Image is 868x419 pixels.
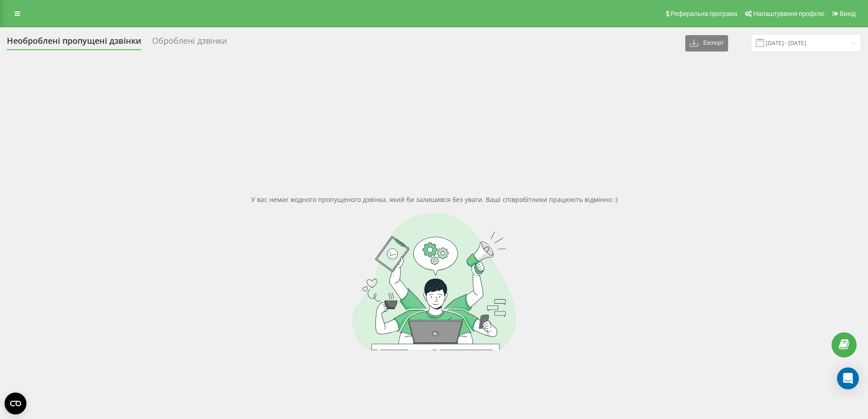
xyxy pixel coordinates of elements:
button: Open CMP widget [5,393,26,414]
span: Вихід [840,10,856,17]
div: Open Intercom Messenger [837,367,859,389]
div: Необроблені пропущені дзвінки [7,36,141,50]
button: Експорт [685,35,728,52]
span: Налаштування профілю [753,10,824,17]
span: Реферальна програма [671,10,738,17]
div: Оброблені дзвінки [152,36,227,50]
